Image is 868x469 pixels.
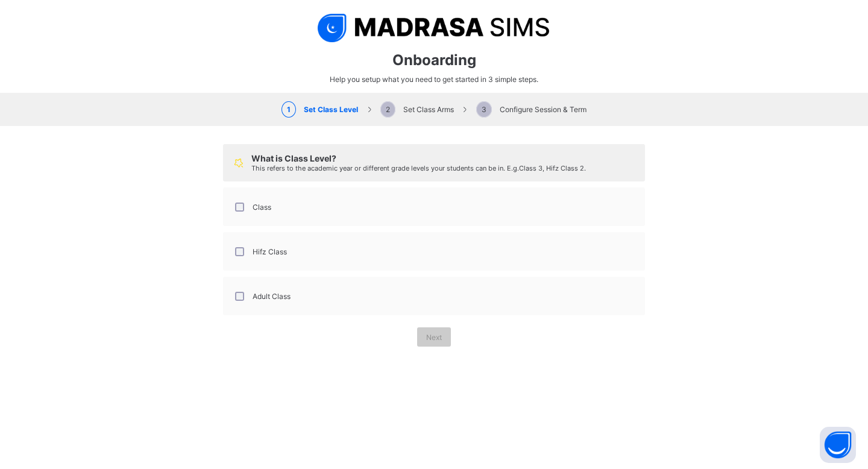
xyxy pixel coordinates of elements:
span: Set Class Arms [380,105,454,114]
label: Adult Class [253,292,291,301]
span: 3 [476,101,492,118]
label: Hifz Class [253,247,287,256]
span: Configure Session & Term [476,105,587,114]
button: Open asap [820,427,856,463]
span: Set Class Level [281,105,358,114]
span: Help you setup what you need to get started in 3 simple steps. [330,75,538,84]
span: 2 [380,101,395,118]
span: What is Class Level? [251,153,336,163]
span: Onboarding [392,51,476,69]
img: logo [318,12,550,42]
span: 1 [281,101,296,118]
span: This refers to the academic year or different grade levels your students can be in. E.g. Class 3,... [251,164,586,172]
span: Next [426,333,442,342]
label: Class [253,203,271,212]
